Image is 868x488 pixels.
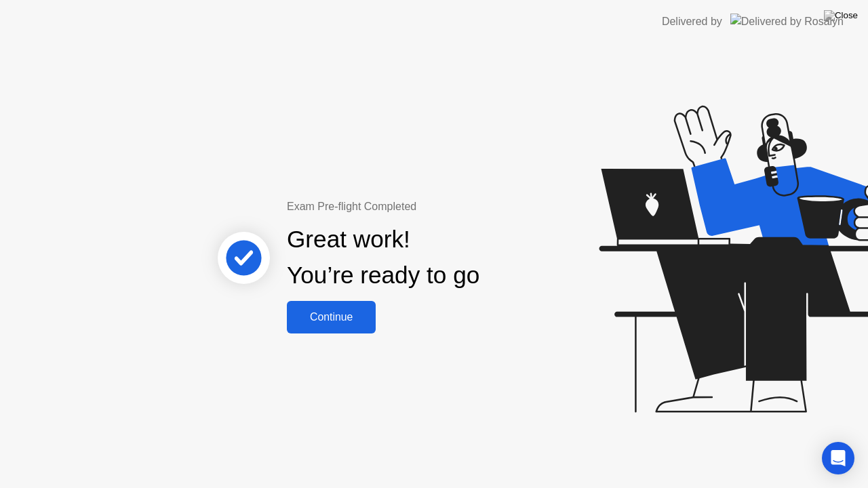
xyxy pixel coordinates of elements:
img: Delivered by Rosalyn [730,14,844,29]
img: Close [824,10,858,21]
div: Great work! You’re ready to go [287,222,479,293]
div: Exam Pre-flight Completed [287,199,567,215]
div: Open Intercom Messenger [822,442,854,474]
div: Continue [291,311,372,323]
button: Continue [287,301,376,333]
div: Delivered by [662,14,722,30]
